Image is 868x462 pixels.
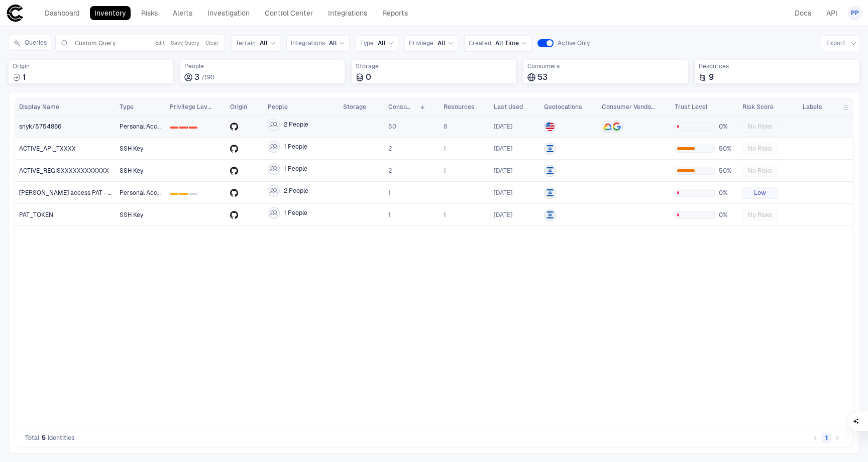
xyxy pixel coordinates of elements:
span: 1 [444,211,446,219]
span: Total [25,434,40,442]
div: Expand queries side panel [8,35,55,51]
span: No Risks [748,123,772,131]
span: 2 People [284,187,308,195]
span: Consumers [388,103,415,111]
span: People [268,103,288,111]
span: Privilege [409,39,433,47]
span: [DATE] [494,145,512,153]
span: Personal Access Token [120,123,185,130]
span: Jenkins access PAT - 15.5.25/6578148 [19,189,112,197]
a: Inventory [90,6,131,20]
div: Total resources accessed or granted by identities [694,60,860,84]
span: All [378,39,386,47]
a: Reports [378,6,412,20]
a: Integrations [323,6,372,20]
div: Google [612,122,621,131]
div: 0 [170,127,178,129]
span: No Risks [748,167,772,175]
span: 1 People [284,143,307,151]
span: [DATE] [494,123,512,131]
span: SSH Key [120,145,143,152]
div: 0 [170,193,178,195]
span: Created [469,39,491,47]
span: PAT_TOKEN [19,211,53,219]
span: Terrain [236,39,256,47]
span: [DATE] [494,167,512,175]
span: 2 People [284,121,308,129]
span: 8 [444,123,447,131]
span: 1 People [284,165,307,173]
div: Google Cloud [603,122,612,131]
span: Origin [230,103,247,111]
span: Trust Level [675,103,708,111]
div: 2 [189,127,197,129]
span: Resources [444,103,475,111]
span: 0% [719,189,734,197]
div: 8/5/2025 09:09:08 [494,211,512,219]
span: Integrations [291,39,325,47]
span: 5 [42,434,46,442]
span: Type [120,103,134,111]
button: Edit [153,37,167,49]
span: 2 [388,145,392,153]
div: Total sources where identities were created [8,60,174,84]
span: Custom Query [75,39,116,47]
span: Resources [699,62,855,70]
button: page 1 [821,433,831,443]
div: 8/5/2025 10:51:50 [494,167,512,175]
span: All Time [495,39,519,47]
span: 3 [194,72,199,82]
span: Storage [343,103,366,111]
span: Display Name [19,103,59,111]
span: snyk/5754866 [19,123,61,131]
span: 9 [709,72,714,82]
span: Last Used [494,103,523,111]
span: Type [360,39,374,47]
a: Docs [790,6,816,20]
button: Queries [8,35,51,51]
a: Alerts [168,6,197,20]
a: API [822,6,842,20]
nav: pagination navigation [810,432,843,444]
div: 5/15/2025 12:08:45 [494,189,512,197]
span: Identities [48,434,75,442]
span: Labels [803,103,822,111]
span: 50 [388,123,396,131]
img: IL [546,144,555,153]
img: IL [546,210,555,219]
div: 8/5/2025 10:51:50 [494,145,512,153]
a: Control Center [260,6,317,20]
div: 1 [179,127,188,129]
span: 1 [388,211,391,219]
div: 2 [189,193,197,195]
div: Total employees associated with identities [180,60,346,84]
span: Geolocations [544,103,582,111]
button: Clear [203,37,221,49]
div: 8/27/2025 15:48:03 [494,123,512,131]
span: 53 [537,72,548,82]
span: 0% [719,211,734,219]
div: Total consumers using identities [523,60,689,84]
a: Dashboard [40,6,84,20]
span: ACTIVE_API_TXXXX [19,145,76,153]
span: Personal Access Token [120,189,185,196]
span: 1 People [284,209,307,217]
span: 1 [388,189,391,197]
span: Active Only [558,39,590,47]
span: [DATE] [494,211,512,219]
span: Origin [13,62,169,70]
img: US [546,122,555,131]
span: Consumers [527,62,684,70]
a: Investigation [203,6,254,20]
button: Export [822,35,860,51]
span: 50% [719,145,734,153]
span: Storage [356,62,512,70]
span: All [260,39,268,47]
span: No Risks [748,145,772,153]
span: PP [851,9,859,17]
span: All [329,39,337,47]
a: Risks [137,6,162,20]
span: People [184,62,341,70]
div: 1 [179,193,188,195]
span: [DATE] [494,189,512,197]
